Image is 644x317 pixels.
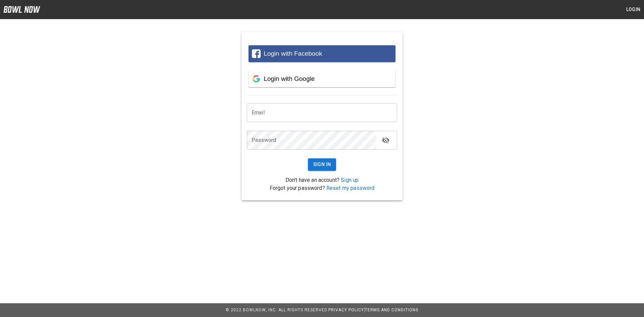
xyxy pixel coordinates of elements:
[341,177,359,183] a: Sign up
[326,185,375,191] a: Reset my password
[3,6,40,13] img: logo
[226,308,328,312] span: © 2022 BowlNow, Inc. All Rights Reserved.
[328,308,364,312] a: Privacy Policy
[247,176,397,184] p: Don't have an account?
[308,158,336,171] button: Sign In
[249,45,395,62] button: Login with Facebook
[379,134,392,147] button: toggle password visibility
[264,50,322,57] span: Login with Facebook
[623,3,644,16] button: Login
[247,184,397,192] p: Forgot your password?
[249,70,395,87] button: Login with Google
[365,308,418,312] a: Terms and Conditions
[264,75,315,82] span: Login with Google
